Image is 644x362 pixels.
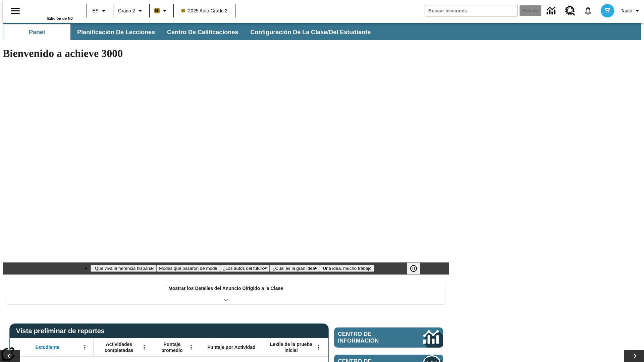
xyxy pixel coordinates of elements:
[162,24,244,40] button: Centro de calificaciones
[250,28,371,36] span: Configuración de la clase/del estudiante
[167,28,238,36] span: Centro de calificaciones
[338,331,401,344] span: Centro de información
[579,2,597,19] a: Notificaciones
[220,265,270,272] button: Diapositiva 3 ¿Los autos del futuro?
[621,7,632,14] span: Tauto
[270,265,320,272] button: Diapositiva 4 ¿Cuál es la gran idea?
[601,4,614,17] img: avatar image
[561,2,579,20] a: Centro de recursos, Se abrirá en una pestaña nueva.
[77,28,155,36] span: Planificación de lecciones
[3,24,70,40] button: Panel
[618,5,644,17] button: Perfil/Configuración
[624,350,644,362] button: Carrusel de lecciones, seguir
[156,341,188,353] span: Puntaje promedio
[29,28,45,36] span: Panel
[320,265,374,272] button: Diapositiva 5 Una idea, mucho trabajo
[152,5,171,17] button: Boost El color de la clase es anaranjado claro. Cambiar el color de la clase.
[267,341,316,353] span: Lexile de la prueba inicial
[3,24,377,40] div: Subbarra de navegación
[181,7,228,14] span: 2025 Auto Grade 2
[334,327,443,348] a: Centro de información
[314,342,324,352] button: Abrir menú
[207,344,255,350] span: Puntaje por Actividad
[29,3,73,16] a: Portada
[5,1,25,21] button: Abrir el menú lateral
[3,47,449,60] h1: Bienvenido a achieve 3000
[139,342,149,352] button: Abrir menú
[425,5,518,16] input: Buscar campo
[168,285,283,292] p: Mostrar los Detalles del Anuncio Dirigido a la Clase
[156,265,220,272] button: Diapositiva 2 Modas que pasaron de moda
[36,344,60,350] span: Estudiante
[118,7,135,14] span: Grado 2
[16,327,108,335] span: Vista preliminar de reportes
[92,7,99,14] span: ES
[155,6,159,15] span: B
[47,16,73,20] span: Edición de NJ
[29,2,73,20] div: Portada
[597,2,618,19] button: Escoja un nuevo avatar
[89,5,111,17] button: Lenguaje: ES, Selecciona un idioma
[3,23,641,40] div: Subbarra de navegación
[407,262,420,275] button: Pausar
[91,265,156,272] button: Diapositiva 1 ¡Que viva la herencia hispana!
[407,262,427,275] div: Pausar
[115,5,147,17] button: Grado: Grado 2, Elige un grado
[72,24,160,40] button: Planificación de lecciones
[6,281,445,304] div: Mostrar los Detalles del Anuncio Dirigido a la Clase
[80,342,90,352] button: Abrir menú
[186,342,196,352] button: Abrir menú
[245,24,376,40] button: Configuración de la clase/del estudiante
[543,2,561,20] a: Centro de información
[97,341,141,353] span: Actividades completadas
